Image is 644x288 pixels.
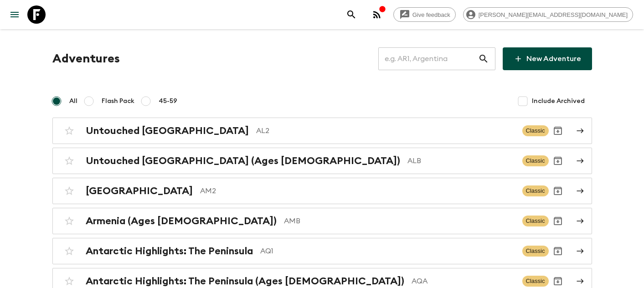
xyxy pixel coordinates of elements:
[260,246,515,257] p: AQ1
[522,246,549,257] span: Classic
[86,185,193,197] h2: [GEOGRAPHIC_DATA]
[102,97,134,106] span: Flash Pack
[549,182,567,200] button: Archive
[549,212,567,230] button: Archive
[549,152,567,170] button: Archive
[86,215,277,227] h2: Armenia (Ages [DEMOGRAPHIC_DATA])
[549,122,567,140] button: Archive
[522,185,549,196] span: Classic
[474,11,633,18] span: [PERSON_NAME][EMAIL_ADDRESS][DOMAIN_NAME]
[412,276,515,287] p: AQA
[522,125,549,136] span: Classic
[86,245,253,257] h2: Antarctic Highlights: The Peninsula
[86,155,400,167] h2: Untouched [GEOGRAPHIC_DATA] (Ages [DEMOGRAPHIC_DATA])
[52,238,592,264] a: Antarctic Highlights: The PeninsulaAQ1ClassicArchive
[407,11,455,18] span: Give feedback
[69,97,77,106] span: All
[86,275,404,287] h2: Antarctic Highlights: The Peninsula (Ages [DEMOGRAPHIC_DATA])
[463,7,633,22] div: [PERSON_NAME][EMAIL_ADDRESS][DOMAIN_NAME]
[549,242,567,260] button: Archive
[52,50,120,68] h1: Adventures
[86,125,249,137] h2: Untouched [GEOGRAPHIC_DATA]
[52,148,592,174] a: Untouched [GEOGRAPHIC_DATA] (Ages [DEMOGRAPHIC_DATA])ALBClassicArchive
[393,7,456,22] a: Give feedback
[503,47,592,70] a: New Adventure
[5,5,24,24] button: menu
[52,208,592,234] a: Armenia (Ages [DEMOGRAPHIC_DATA])AMBClassicArchive
[532,97,585,106] span: Include Archived
[342,5,361,24] button: search adventures
[256,125,515,136] p: AL2
[284,216,515,226] p: AMB
[52,118,592,144] a: Untouched [GEOGRAPHIC_DATA]AL2ClassicArchive
[52,178,592,204] a: [GEOGRAPHIC_DATA]AM2ClassicArchive
[200,185,515,196] p: AM2
[522,216,549,226] span: Classic
[159,97,177,106] span: 45-59
[522,276,549,287] span: Classic
[522,155,549,166] span: Classic
[378,46,478,72] input: e.g. AR1, Argentina
[407,155,515,166] p: ALB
